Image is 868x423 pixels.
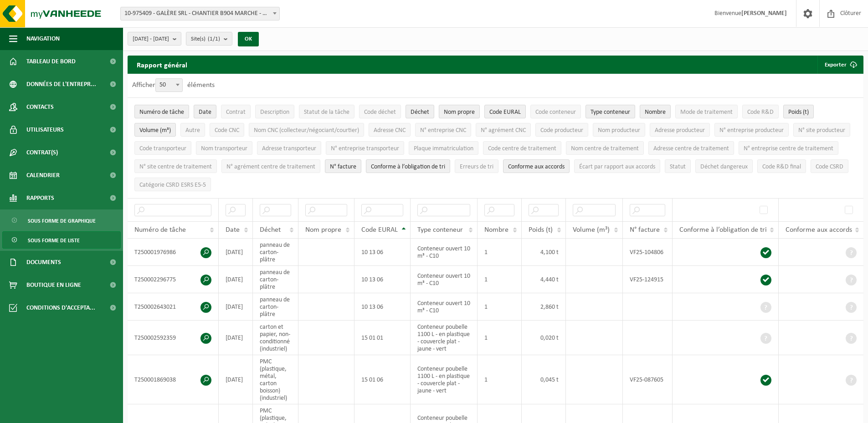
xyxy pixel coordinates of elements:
[623,239,673,266] td: VF25-104806
[139,145,186,152] span: Code transporteur
[196,141,252,155] button: Nom transporteurNom transporteur: Activate to sort
[811,159,848,173] button: Code CSRDCode CSRD: Activate to sort
[128,321,219,355] td: T250002592359
[700,163,748,170] span: Déchet dangereux
[28,212,96,229] span: Sous forme de graphique
[598,127,640,134] span: Nom producteur
[366,159,450,173] button: Conforme à l’obligation de tri : Activate to sort
[185,127,200,134] span: Autre
[139,182,206,189] span: Catégorie CSRD ESRS E5-5
[739,141,838,155] button: N° entreprise centre de traitementN° entreprise centre de traitement: Activate to sort
[414,145,473,152] span: Plaque immatriculation
[484,226,508,234] span: Nombre
[155,78,183,92] span: 50
[415,123,471,137] button: N° entreprise CNCN° entreprise CNC: Activate to sort
[650,123,710,137] button: Adresse producteurAdresse producteur: Activate to sort
[226,226,240,234] span: Date
[439,105,480,118] button: Nom propreNom propre: Activate to sort
[254,127,359,134] span: Nom CNC (collecteur/négociant/courtier)
[714,123,789,137] button: N° entreprise producteurN° entreprise producteur: Activate to sort
[121,7,279,20] span: 10-975409 - GALÈRE SRL - CHANTIER B904 MARCHE - MARCHE-EN-FAMENNE
[219,239,253,266] td: [DATE]
[670,163,686,170] span: Statut
[798,127,845,134] span: N° site producteur
[522,266,566,293] td: 4,440 t
[695,159,753,173] button: Déchet dangereux : Activate to sort
[210,123,244,137] button: Code CNCCode CNC: Activate to sort
[238,32,259,46] button: OK
[817,56,863,74] button: Exporter
[623,355,673,404] td: VF25-087605
[139,127,171,134] span: Volume (m³)
[26,187,54,209] span: Rapports
[134,105,189,118] button: Numéro de tâcheNuméro de tâche: Activate to sort
[208,36,220,42] count: (1/1)
[134,123,176,137] button: Volume (m³)Volume (m³): Activate to sort
[221,105,251,118] button: ContratContrat: Activate to sort
[503,159,570,173] button: Conforme aux accords : Activate to sort
[574,159,660,173] button: Écart par rapport aux accordsÉcart par rapport aux accords: Activate to sort
[26,141,58,164] span: Contrat(s)
[354,355,411,404] td: 15 01 06
[411,109,429,116] span: Déchet
[741,10,787,17] strong: [PERSON_NAME]
[260,109,289,116] span: Description
[489,109,521,116] span: Code EURAL
[257,141,321,155] button: Adresse transporteurAdresse transporteur: Activate to sort
[215,127,239,134] span: Code CNC
[354,239,411,266] td: 10 13 06
[120,7,280,20] span: 10-975409 - GALÈRE SRL - CHANTIER B904 MARCHE - MARCHE-EN-FAMENNE
[128,266,219,293] td: T250002296775
[444,109,475,116] span: Nom propre
[529,226,553,234] span: Poids (t)
[747,109,774,116] span: Code R&D
[675,105,738,118] button: Mode de traitementMode de traitement: Activate to sort
[648,141,734,155] button: Adresse centre de traitementAdresse centre de traitement: Activate to sort
[522,293,566,321] td: 2,860 t
[530,105,581,118] button: Code conteneurCode conteneur: Activate to sort
[478,355,522,404] td: 1
[262,145,316,152] span: Adresse transporteur
[354,321,411,355] td: 15 01 01
[591,109,630,116] span: Type conteneur
[194,105,216,118] button: DateDate: Activate to sort
[411,239,478,266] td: Conteneur ouvert 10 m³ - C10
[411,293,478,321] td: Conteneur ouvert 10 m³ - C10
[540,127,583,134] span: Code producteur
[26,274,81,296] span: Boutique en ligne
[762,163,801,170] span: Code R&D final
[640,105,671,118] button: NombreNombre: Activate to sort
[354,266,411,293] td: 10 13 06
[645,109,666,116] span: Nombre
[522,239,566,266] td: 4,100 t
[411,266,478,293] td: Conteneur ouvert 10 m³ - C10
[571,145,639,152] span: Nom centre de traitement
[226,109,246,116] span: Contrat
[180,123,205,137] button: AutreAutre: Activate to sort
[483,141,561,155] button: Code centre de traitementCode centre de traitement: Activate to sort
[535,109,576,116] span: Code conteneur
[128,56,196,74] h2: Rapport général
[566,141,644,155] button: Nom centre de traitementNom centre de traitement: Activate to sort
[325,159,361,173] button: N° factureN° facture: Activate to sort
[26,164,60,187] span: Calendrier
[680,109,733,116] span: Mode de traitement
[326,141,404,155] button: N° entreprise transporteurN° entreprise transporteur: Activate to sort
[221,159,320,173] button: N° agrément centre de traitementN° agrément centre de traitement: Activate to sort
[5,403,152,423] iframe: chat widget
[249,123,364,137] button: Nom CNC (collecteur/négociant/courtier)Nom CNC (collecteur/négociant/courtier): Activate to sort
[488,145,556,152] span: Code centre de traitement
[134,141,191,155] button: Code transporteurCode transporteur: Activate to sort
[420,127,466,134] span: N° entreprise CNC
[253,266,298,293] td: panneau de carton-plâtre
[757,159,806,173] button: Code R&D finalCode R&amp;D final: Activate to sort
[478,293,522,321] td: 1
[219,321,253,355] td: [DATE]
[253,239,298,266] td: panneau de carton-plâtre
[593,123,645,137] button: Nom producteurNom producteur: Activate to sort
[128,239,219,266] td: T250001976986
[128,32,181,46] button: [DATE] - [DATE]
[630,226,660,234] span: N° facture
[371,163,445,170] span: Conforme à l’obligation de tri
[299,105,354,118] button: Statut de la tâcheStatut de la tâche: Activate to sort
